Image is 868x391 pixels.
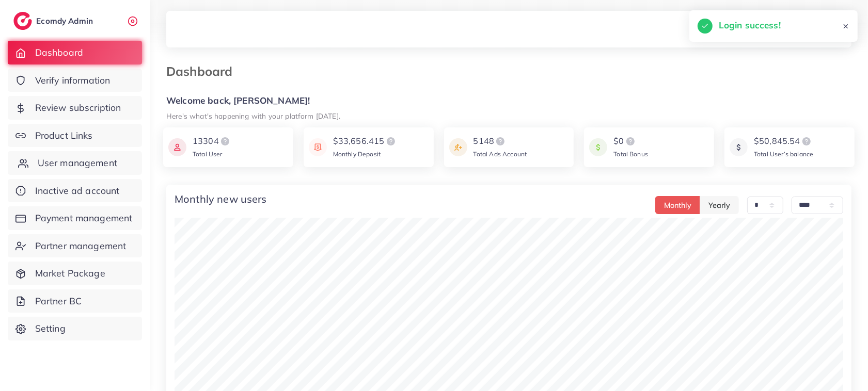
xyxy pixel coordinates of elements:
span: Payment management [35,211,133,225]
a: Product Links [8,124,142,148]
img: icon payment [309,135,327,159]
span: Total Ads Account [474,150,527,158]
img: icon payment [730,135,748,159]
button: Monthly [655,196,700,214]
span: Total User [193,150,223,158]
div: $0 [613,135,648,148]
img: logo [494,135,507,148]
button: Yearly [700,196,739,214]
span: User management [38,156,117,170]
div: 13304 [193,135,231,148]
img: logo [13,12,32,30]
a: Partner BC [8,289,142,313]
div: $33,656.415 [333,135,397,148]
span: Total User’s balance [754,150,813,158]
img: logo [219,135,231,148]
a: Payment management [8,206,142,230]
img: icon payment [589,135,607,159]
a: Market Package [8,262,142,285]
a: Verify information [8,69,142,92]
img: logo [624,135,637,148]
span: Review subscription [35,101,121,115]
img: icon payment [168,135,186,159]
small: Here's what's happening with your platform [DATE]. [166,111,340,120]
img: logo [800,135,813,148]
span: Verify information [35,74,111,87]
span: Total Bonus [613,150,648,158]
div: $50,845.54 [754,135,813,148]
span: Product Links [35,129,93,142]
h3: Dashboard [166,64,241,79]
a: Dashboard [8,41,142,64]
a: Partner management [8,234,142,258]
span: Setting [35,322,66,335]
a: Inactive ad account [8,179,142,203]
span: Inactive ad account [35,184,120,198]
img: logo [385,135,397,148]
a: Setting [8,317,142,340]
a: User management [8,151,142,175]
h5: Login success! [719,19,781,32]
h5: Welcome back, [PERSON_NAME]! [166,95,851,106]
img: icon payment [449,135,467,159]
span: Partner management [35,239,127,253]
a: Review subscription [8,96,142,120]
a: logoEcomdy Admin [13,12,96,30]
span: Monthly Deposit [333,150,381,158]
h4: Monthly new users [175,193,267,205]
span: Partner BC [35,295,82,308]
span: Dashboard [35,46,83,59]
h2: Ecomdy Admin [36,16,96,26]
div: 5148 [474,135,527,148]
span: Market Package [35,267,105,280]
